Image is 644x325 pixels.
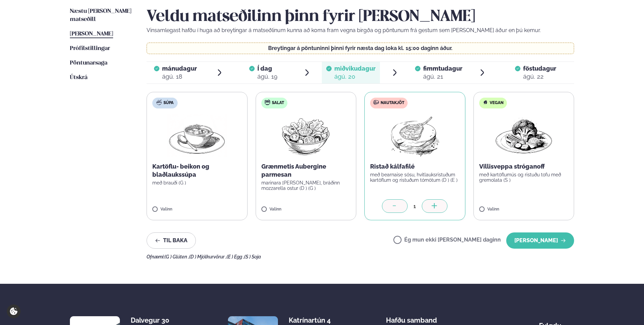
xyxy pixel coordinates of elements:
div: Dalvegur 30 [131,316,184,324]
img: Salad.png [276,114,336,157]
a: Útskrá [70,74,87,82]
span: Útskrá [70,75,87,80]
span: mánudagur [162,65,197,72]
img: Lamb-Meat.png [385,114,445,157]
span: Í dag [257,65,278,73]
span: Næstu [PERSON_NAME] matseðill [70,8,131,22]
a: Næstu [PERSON_NAME] matseðill [70,7,133,24]
a: Cookie settings [7,304,21,318]
span: Hafðu samband [386,311,437,324]
div: 1 [408,202,422,210]
div: ágú. 22 [523,73,556,81]
span: miðvikudagur [334,65,376,72]
p: marinara [PERSON_NAME], bráðinn mozzarella ostur (D ) (G ) [261,180,351,191]
span: (G ) Glúten , [164,254,189,259]
span: Vegan [490,100,504,106]
span: Pöntunarsaga [70,60,107,66]
div: ágú. 21 [423,73,462,81]
p: með kartöflumús og ristuðu tofu með gremolata (S ) [479,172,569,183]
img: salad.svg [265,100,270,105]
div: ágú. 20 [334,73,376,81]
a: Prófílstillingar [70,45,110,53]
span: (E ) Egg , [227,254,244,259]
p: Kartöflu- beikon og blaðlaukssúpa [152,162,242,179]
button: [PERSON_NAME] [506,232,574,249]
img: beef.svg [373,100,379,105]
p: Breytingar á pöntuninni þinni fyrir næsta dag loka kl. 15:00 daginn áður. [154,46,567,51]
p: Ristað kálfafilé [370,162,460,171]
img: soup.svg [156,100,162,105]
span: Nautakjöt [381,100,404,106]
span: Salat [272,100,284,106]
img: Soup.png [167,114,227,157]
span: (S ) Soja [244,254,261,259]
span: föstudagur [523,65,556,72]
p: Villisveppa stróganoff [479,162,569,171]
p: Grænmetis Aubergine parmesan [261,162,351,179]
p: með bearnaise sósu, hvítlauksristuðum kartöflum og ristuðum tómötum (D ) (E ) [370,172,460,183]
div: Katrínartún 4 [289,316,342,324]
img: Vegan.svg [483,100,488,105]
p: Vinsamlegast hafðu í huga að breytingar á matseðlinum kunna að koma fram vegna birgða og pöntunum... [147,26,574,34]
div: ágú. 19 [257,73,278,81]
div: ágú. 18 [162,73,197,81]
span: Súpa [163,100,174,106]
span: [PERSON_NAME] [70,31,113,37]
p: með brauði (G ) [152,180,242,185]
img: Vegan.png [494,114,553,157]
span: (D ) Mjólkurvörur , [189,254,227,259]
a: [PERSON_NAME] [70,30,113,38]
a: Pöntunarsaga [70,59,107,67]
h2: Veldu matseðilinn þinn fyrir [PERSON_NAME] [147,7,574,26]
span: Prófílstillingar [70,46,110,51]
div: Ofnæmi: [147,254,574,259]
span: fimmtudagur [423,65,462,72]
button: Til baka [147,232,196,249]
